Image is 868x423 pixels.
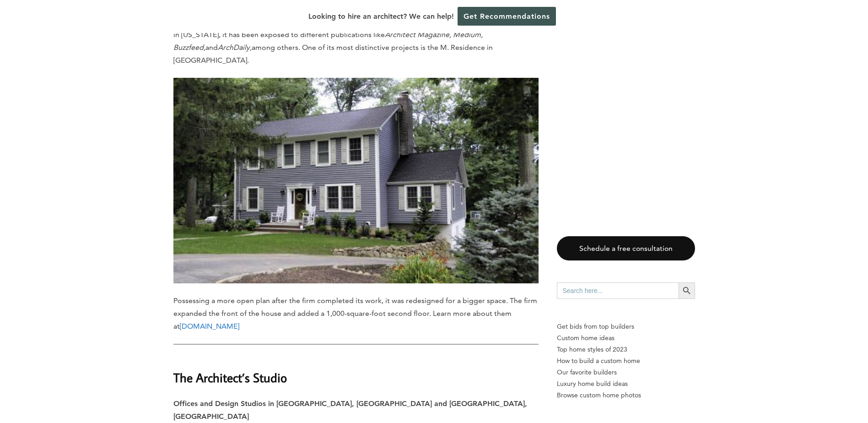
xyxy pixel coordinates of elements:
[557,321,695,332] p: Get bids from top builders
[822,377,857,412] iframe: Drift Widget Chat Controller
[682,286,692,296] svg: Search
[173,399,527,421] strong: Offices and Design Studios in [GEOGRAPHIC_DATA], [GEOGRAPHIC_DATA] and [GEOGRAPHIC_DATA], [GEOGRA...
[173,78,539,283] img: Aric Gitomer Architect, LLC new jersey architects
[557,236,695,260] a: Schedule a free consultation
[173,3,539,67] p: [PERSON_NAME] Architect is a firm that grew through word-of-mouth advertising. Since its establis...
[557,332,695,344] a: Custom home ideas
[557,390,695,401] a: Browse custom home photos
[557,282,679,299] input: Search here...
[173,294,539,333] p: Possessing a more open plan after the firm completed its work, it was redesigned for a bigger spa...
[557,344,695,355] a: Top home styles of 2023
[458,7,556,26] a: Get Recommendations
[173,30,483,52] em: Architect Magazine, Medium, Buzzfeed,
[173,369,287,385] strong: The Architect’s Studio
[557,378,695,390] a: Luxury home build ideas
[180,322,239,331] a: [DOMAIN_NAME]
[557,355,695,367] a: How to build a custom home
[218,43,252,52] em: ArchDaily,
[557,367,695,378] a: Our favorite builders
